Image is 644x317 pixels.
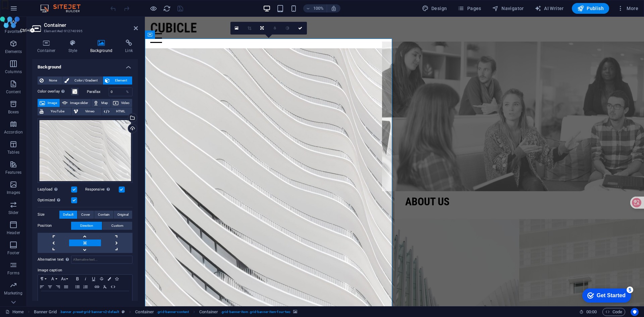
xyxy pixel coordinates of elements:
input: Alternative text... [71,256,132,264]
div: christian-perner-91905-unsplash.jpg [38,118,132,183]
span: Click to select. Double-click to edit [34,308,57,316]
span: Element [112,76,130,85]
span: Default [63,211,73,219]
button: Code [602,308,625,316]
label: Optimized [38,196,71,204]
button: Align Right [54,283,62,291]
button: Default [59,211,77,219]
button: Bold (Ctrl+B) [73,275,82,283]
button: HTML [109,283,117,291]
span: : [591,309,592,314]
h4: Style [63,40,85,54]
button: HTML [102,107,132,115]
button: Original [114,211,132,219]
button: Align Center [46,283,54,291]
p: Boxes [8,109,19,115]
button: Image slider [60,99,91,107]
button: Element [103,76,132,85]
p: Slider [8,210,19,215]
p: Footer [7,250,19,256]
span: Image slider [69,99,89,107]
p: Accordion [4,129,23,135]
button: Usercentrics [631,308,639,316]
button: Icons [113,275,120,283]
button: Paragraph Format [38,275,49,283]
span: None [46,76,60,85]
button: Font Size [59,275,70,283]
button: Direction [71,222,102,230]
button: Italic (Ctrl+I) [82,275,90,283]
button: None [38,76,62,85]
button: Strikethrough [98,275,106,283]
span: Cover [81,211,90,219]
span: Vimeo [80,107,99,115]
span: Custom [111,222,123,230]
label: Parallax [87,90,109,94]
button: Video [111,99,132,107]
span: Color / Gradient [71,76,101,85]
button: Underline (Ctrl+U) [90,275,98,283]
i: This element is a customizable preset [122,310,125,314]
div: 5 [50,1,56,8]
h3: Element #ed-912740995 [44,28,124,34]
button: Cover [77,211,94,219]
span: . banner .preset-grid-banner-v2-default [60,308,119,316]
span: . grid-banner-content [157,308,189,316]
span: . grid-banner-item .grid-banner-item-four-two [221,308,290,316]
button: Clear Formatting [101,283,109,291]
span: Original [117,211,128,219]
button: YouTube [38,107,71,115]
h4: Container [32,40,63,54]
button: Contain [94,211,113,219]
div: Get Started 5 items remaining, 0% complete [5,3,54,17]
label: Responsive [85,186,119,194]
span: Click to select. Double-click to edit [135,308,154,316]
button: Align Justify [62,283,70,291]
button: Colors [106,275,113,283]
button: Ordered List [82,283,90,291]
button: Map [91,99,111,107]
button: Vimeo [71,107,101,115]
p: Elements [5,49,22,54]
div: % [123,88,132,96]
button: Custom [102,222,132,230]
h4: Background [32,59,138,71]
p: Content [6,89,21,95]
div: Get Started [20,7,49,13]
label: Lazyload [38,186,71,194]
h6: Session time [579,308,597,316]
h4: Background [85,40,120,54]
p: Columns [5,69,22,74]
button: Unordered List [73,283,82,291]
button: Align Left [38,283,46,291]
span: YouTube [46,107,69,115]
label: Alternative text [38,256,71,264]
label: Size [38,211,59,219]
p: Features [5,170,21,175]
label: Color overlay [38,88,71,96]
span: Click to select. Double-click to edit [199,308,218,316]
label: Image caption [38,266,132,274]
button: Image [38,99,60,107]
span: Code [605,308,622,316]
button: Insert Link [93,283,101,291]
h2: Container [44,22,138,28]
h4: Link [120,40,138,54]
button: Font Family [49,275,59,283]
p: Marketing [4,290,22,296]
label: Position [38,222,71,230]
span: Image [47,99,58,107]
p: Images [7,190,20,195]
span: Video [120,99,130,107]
i: This element contains a background [293,310,297,314]
a: Click to cancel selection. Double-click to open Pages [5,308,24,316]
span: HTML [111,107,130,115]
p: Forms [7,270,19,276]
span: Map [101,99,109,107]
nav: breadcrumb [34,308,298,316]
span: Direction [80,222,93,230]
button: Color / Gradient [62,76,103,85]
span: Ctrl+i [20,28,30,33]
p: Tables [7,150,19,155]
span: Contain [98,211,110,219]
